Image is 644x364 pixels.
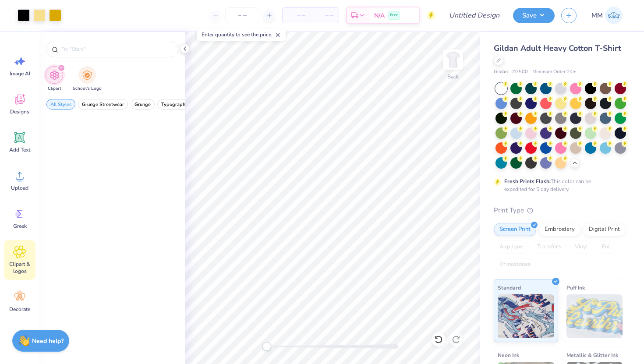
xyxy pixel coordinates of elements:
[442,7,506,24] input: Untitled Design
[9,306,30,313] span: Decorate
[32,337,64,345] strong: Need help?
[9,146,30,153] span: Add Text
[498,283,521,292] span: Standard
[566,350,618,360] span: Metallic & Glitter Ink
[531,240,566,254] div: Transfers
[504,177,612,193] div: This color can be expedited for 5 day delivery.
[262,342,271,351] div: Accessibility label
[46,99,75,110] button: filter button
[73,66,102,92] div: filter for School's Logo
[494,258,536,271] div: Rhinestones
[82,70,92,80] img: School's Logo Image
[512,68,528,76] span: # G500
[197,28,286,41] div: Enter quantity to see the price.
[161,101,188,108] span: Typography
[444,51,462,68] img: Back
[532,68,576,76] span: Minimum Order: 24 +
[605,7,623,24] img: Macy Mccollough
[374,11,385,20] span: N/A
[11,184,28,191] span: Upload
[494,205,626,216] div: Print Type
[583,223,626,236] div: Digital Print
[587,7,626,24] a: MM
[46,66,63,92] button: filter button
[316,11,333,20] span: – –
[513,8,555,23] button: Save
[13,223,27,230] span: Greek
[48,85,61,92] span: Clipart
[288,11,305,20] span: – –
[498,350,519,360] span: Neon Ink
[50,70,60,80] img: Clipart Image
[73,85,102,92] span: School's Logo
[569,240,594,254] div: Vinyl
[566,283,585,292] span: Puff Ink
[73,66,102,92] button: filter button
[390,12,398,18] span: Free
[494,223,536,236] div: Screen Print
[10,70,30,77] span: Image AI
[10,108,29,115] span: Designs
[504,178,551,185] strong: Fresh Prints Flash:
[591,11,603,21] span: MM
[82,101,124,108] span: Grunge Streetwear
[78,99,128,110] button: filter button
[5,261,34,275] span: Clipart & logos
[60,45,173,53] input: Try "Stars"
[134,101,151,108] span: Grunge
[539,223,580,236] div: Embroidery
[447,73,459,81] div: Back
[566,294,623,338] img: Puff Ink
[494,240,529,254] div: Applique
[494,68,508,76] span: Gildan
[596,240,617,254] div: Foil
[50,101,71,108] span: All Styles
[157,99,192,110] button: filter button
[225,7,259,23] input: – –
[46,66,63,92] div: filter for Clipart
[494,43,621,53] span: Gildan Adult Heavy Cotton T-Shirt
[131,99,155,110] button: filter button
[498,294,554,338] img: Standard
